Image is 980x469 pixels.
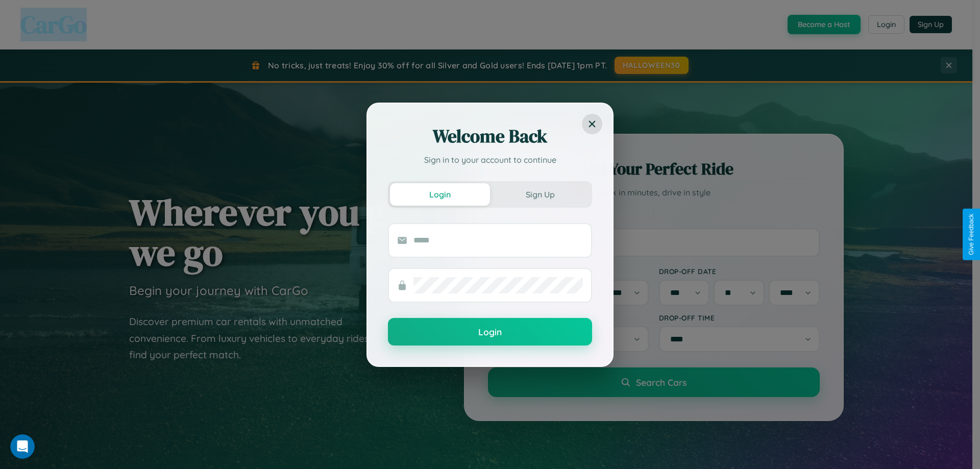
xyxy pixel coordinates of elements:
[388,124,592,149] h2: Welcome Back
[490,183,590,206] button: Sign Up
[388,154,592,166] p: Sign in to your account to continue
[10,434,35,459] iframe: Intercom live chat
[388,318,592,345] button: Login
[390,183,490,206] button: Login
[968,214,975,255] div: Give Feedback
